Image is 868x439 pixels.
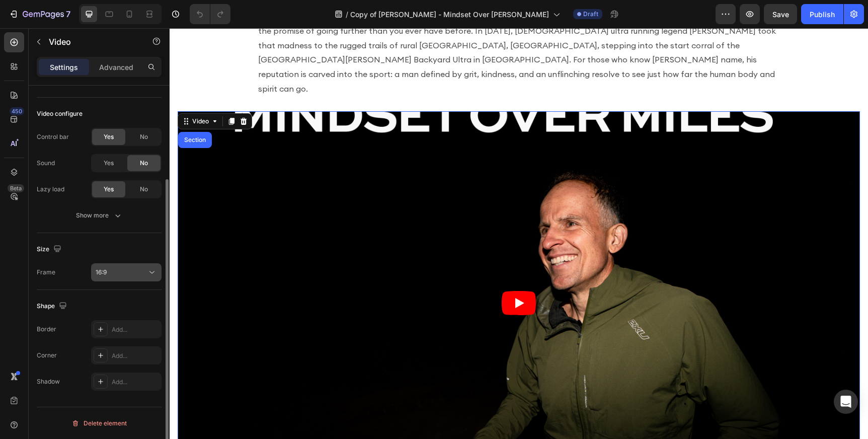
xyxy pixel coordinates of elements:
[91,263,162,281] button: 16:9
[37,132,69,141] div: Control bar
[49,36,134,48] p: Video
[8,184,24,192] div: Beta
[140,185,148,194] span: No
[834,390,858,414] div: Open Intercom Messenger
[170,28,868,439] iframe: Design area
[346,9,348,20] span: /
[66,8,70,20] p: 7
[764,4,797,24] button: Save
[37,159,55,168] div: Sound
[112,351,159,360] div: Add...
[37,185,64,194] div: Lazy load
[37,325,56,334] div: Border
[810,9,835,20] div: Publish
[140,132,148,141] span: No
[772,10,789,19] span: Save
[50,62,78,72] p: Settings
[140,159,148,168] span: No
[37,206,162,225] button: Show more
[37,109,83,118] div: Video configure
[37,268,55,277] div: Frame
[583,10,598,19] span: Draft
[37,300,69,313] div: Shape
[99,62,133,72] p: Advanced
[332,263,366,287] button: Play
[104,185,114,194] span: Yes
[104,132,114,141] span: Yes
[4,4,75,24] button: 7
[801,4,843,24] button: Publish
[10,107,24,115] div: 450
[104,159,114,168] span: Yes
[37,415,162,431] button: Delete element
[13,109,38,115] div: Section
[350,9,549,20] span: Copy of [PERSON_NAME] - Mindset Over [PERSON_NAME]
[71,417,127,429] div: Delete element
[37,351,57,360] div: Corner
[37,377,60,386] div: Shadow
[190,4,230,24] div: Undo/Redo
[112,378,159,387] div: Add...
[76,210,123,221] div: Show more
[37,243,63,256] div: Size
[21,89,41,98] div: Video
[96,268,107,276] span: 16:9
[112,325,159,334] div: Add...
